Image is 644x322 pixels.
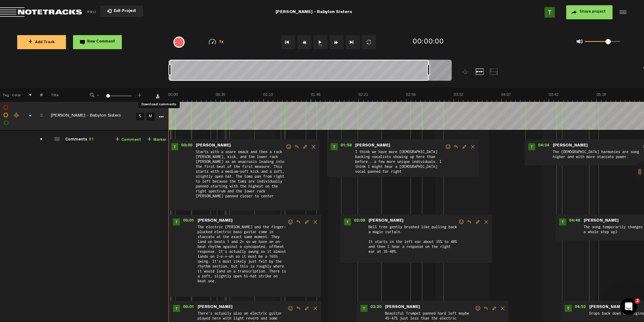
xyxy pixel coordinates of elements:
[572,305,589,312] span: 04:52
[22,112,33,119] div: comments, stamps & drawings
[219,40,224,44] span: 1x
[147,113,154,120] a: M
[195,143,232,148] span: [PERSON_NAME]
[469,144,477,149] span: Delete comment
[43,88,80,102] th: Title
[137,92,142,96] span: +
[141,103,177,106] span: Download comments
[43,102,134,130] td: Click to edit the title [PERSON_NAME] - Babylon Sisters
[566,5,612,19] button: Share project
[351,218,368,225] span: 02:08
[528,143,535,150] img: ACg8ocLtIoQmYYyR9NN3Uoiu_L6a4owFlVtUjmUavgJx9F_7mbn5YA=s96-c
[33,136,44,143] div: comments
[294,306,303,311] span: Reply to comment
[482,219,490,224] span: Delete comment
[360,305,367,312] img: ACg8ocLtIoQmYYyR9NN3Uoiu_L6a4owFlVtUjmUavgJx9F_7mbn5YA=s96-c
[368,218,404,223] span: [PERSON_NAME]
[294,219,303,224] span: Reply to comment
[173,305,180,312] img: ACg8ocLtIoQmYYyR9NN3Uoiu_L6a4owFlVtUjmUavgJx9F_7mbn5YA=s96-c
[368,224,458,260] span: Bell tree gently brushed like pulling back a magic curtain. It starts in the left ear about 35% t...
[354,149,445,173] span: I think we have more [DEMOGRAPHIC_DATA] backing vocalists showing up here than before...a few mor...
[12,112,22,119] div: Change the color of the waveform
[297,35,311,49] button: Rewind
[51,113,142,120] div: Click to edit the title
[33,113,44,119] div: Click to change the order number
[346,35,360,49] button: Go to end
[147,137,151,143] span: +
[11,102,21,130] td: Change the color of the waveform
[173,37,185,48] div: {{ tooltip_message }}
[309,144,318,149] span: Delete comment
[73,35,122,49] button: New Comment
[136,113,144,120] a: S
[275,4,352,21] div: [PERSON_NAME] - Babylon Sisters
[344,218,351,225] img: ACg8ocLtIoQmYYyR9NN3Uoiu_L6a4owFlVtUjmUavgJx9F_7mbn5YA=s96-c
[535,143,552,150] span: 04:24
[331,143,338,150] img: ACg8ocLtIoQmYYyR9NN3Uoiu_L6a4owFlVtUjmUavgJx9F_7mbn5YA=s96-c
[115,136,141,144] a: Comment
[158,113,164,119] a: More
[303,306,311,311] span: Edit comment
[583,218,619,223] span: [PERSON_NAME]
[281,35,295,49] button: Go to beginning
[303,219,311,224] span: Edit comment
[354,143,391,148] span: [PERSON_NAME]
[65,137,94,143] div: Comments
[198,39,234,45] div: 1x
[490,306,498,311] span: Edit comment
[635,298,640,304] span: 2
[338,143,354,150] span: 01:58
[209,4,418,21] div: [PERSON_NAME] - Babylon Sisters
[112,9,136,13] span: Exit Project
[589,305,625,310] span: [PERSON_NAME]
[197,224,287,294] span: The electric [PERSON_NAME] and the finger-plucked electric bass guitar come in staccato at the ex...
[313,35,327,49] button: 1x
[95,92,101,96] span: -
[552,143,589,148] span: [PERSON_NAME]
[620,298,637,315] iframe: Intercom live chat
[552,149,642,162] span: The [DEMOGRAPHIC_DATA] harmonies are sung higher and with more staccato power.
[311,306,319,311] span: Delete comment
[197,305,233,310] span: [PERSON_NAME]
[180,218,197,225] span: 00:01
[156,94,159,98] a: Download comments
[28,41,55,45] span: Add Track
[367,305,384,312] span: 02:20
[171,143,178,150] img: ACg8ocLtIoQmYYyR9NN3Uoiu_L6a4owFlVtUjmUavgJx9F_7mbn5YA=s96-c
[565,305,572,312] img: ACg8ocLtIoQmYYyR9NN3Uoiu_L6a4owFlVtUjmUavgJx9F_7mbn5YA=s96-c
[173,218,180,225] img: ACg8ocLtIoQmYYyR9NN3Uoiu_L6a4owFlVtUjmUavgJx9F_7mbn5YA=s96-c
[28,39,32,45] span: +
[413,37,444,47] div: 00:00:00
[209,39,216,45] img: speedometer.svg
[498,306,507,311] span: Delete comment
[330,35,344,49] button: Fast Forward
[32,102,43,130] td: Click to change the order number 2
[147,136,166,144] a: Marker
[89,138,94,142] span: 31
[301,144,309,149] span: Edit comment
[100,6,143,17] button: Exit Project
[178,143,195,150] span: 00:00
[180,305,197,312] span: 00:01
[292,144,301,149] span: Reply to comment
[559,218,566,225] img: ACg8ocLtIoQmYYyR9NN3Uoiu_L6a4owFlVtUjmUavgJx9F_7mbn5YA=s96-c
[311,219,319,224] span: Delete comment
[32,88,43,102] th: #
[473,219,482,224] span: Edit comment
[168,92,644,102] img: ruler
[21,102,32,130] td: comments, stamps & drawings
[17,35,66,49] button: +Add Track
[460,144,469,149] span: Edit comment
[362,35,376,49] button: Loop
[452,144,460,149] span: Reply to comment
[566,218,583,225] span: 04:48
[544,7,555,18] img: ACg8ocLtIoQmYYyR9NN3Uoiu_L6a4owFlVtUjmUavgJx9F_7mbn5YA=s96-c
[197,218,233,223] span: [PERSON_NAME]
[87,40,115,44] span: New Comment
[115,137,119,143] span: +
[11,88,21,102] th: Color
[482,306,490,311] span: Reply to comment
[384,305,421,310] span: [PERSON_NAME]
[465,219,473,224] span: Reply to comment
[195,149,285,207] span: Starts with a snare smack and then a rack [PERSON_NAME], kick, and the lower rack [PERSON_NAME] a...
